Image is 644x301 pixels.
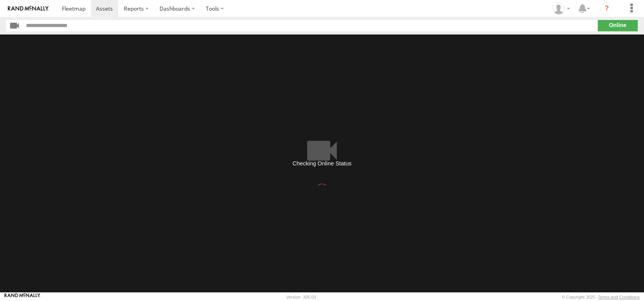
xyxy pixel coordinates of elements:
[562,295,640,299] div: © Copyright 2025 -
[598,295,640,299] a: Terms and Conditions
[8,6,49,11] img: rand-logo.svg
[286,295,316,299] div: Version: 305.03
[550,3,573,15] div: Erick Ramirez
[4,293,40,301] a: Visit our Website
[600,2,613,15] i: ?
